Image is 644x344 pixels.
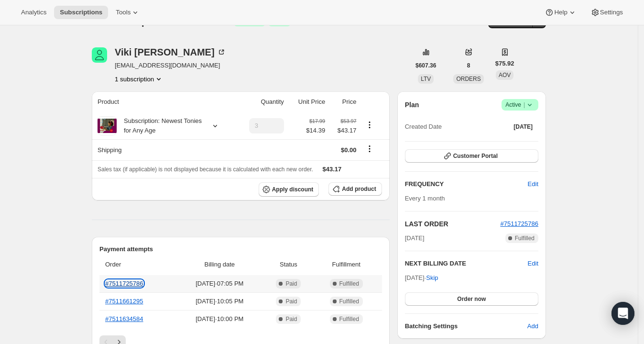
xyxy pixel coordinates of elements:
button: [DATE] [508,120,538,133]
span: Settings [600,9,623,16]
span: Fulfillment [317,260,376,269]
span: [DATE] [405,233,425,243]
a: #7511725786 [105,280,143,287]
a: #7511661295 [105,298,143,305]
span: Subscriptions [60,9,102,16]
h2: LAST ORDER [405,219,501,229]
span: Paid [285,298,297,305]
span: Fulfilled [339,315,359,323]
th: Order [99,254,176,275]
a: #7511725786 [500,220,538,227]
span: Help [554,9,567,16]
span: Customer Portal [453,152,498,160]
span: [DATE] · 10:05 PM [179,297,261,306]
span: LTV [421,76,431,82]
span: $14.39 [306,126,325,135]
span: Paid [285,315,297,323]
button: Product actions [115,74,164,84]
span: $0.00 [341,146,357,154]
span: AOV [499,72,511,78]
span: $607.36 [415,62,436,69]
div: Subscription: Newest Tonies for Any Age [117,116,203,135]
span: Billing date [179,260,261,269]
button: Apply discount [259,182,319,197]
button: $607.36 [410,59,442,72]
button: Add product [328,182,382,196]
a: #7511634584 [105,315,143,322]
th: Shipping [92,139,236,160]
button: Analytics [15,6,52,19]
span: $43.17 [323,166,342,173]
span: | [524,101,525,109]
span: Analytics [21,9,46,16]
h2: Payment attempts [99,244,382,254]
h6: Batching Settings [405,322,527,331]
div: Viki [PERSON_NAME] [115,47,226,57]
span: [DATE] · 07:05 PM [179,279,261,289]
span: Skip [426,273,438,283]
button: Shipping actions [362,144,377,154]
span: Edit [528,179,538,189]
button: Help [539,6,582,19]
span: Apply discount [272,186,314,193]
button: Skip [420,270,444,286]
th: Quantity [236,91,287,112]
button: Settings [585,6,629,19]
span: Fulfilled [515,234,535,242]
span: Fulfilled [339,298,359,305]
button: 8 [461,59,476,72]
th: Product [92,91,236,112]
small: $53.97 [340,118,356,124]
th: Unit Price [287,91,328,112]
span: Fulfilled [339,280,359,288]
span: [DATE] · [405,274,438,281]
span: [DATE] · 10:00 PM [179,314,261,324]
span: 8 [467,62,470,69]
button: Subscriptions [54,6,108,19]
span: ORDERS [456,76,480,82]
small: $17.99 [309,118,325,124]
span: Active [505,100,535,110]
h2: NEXT BILLING DATE [405,259,528,268]
th: Price [328,91,359,112]
span: $75.92 [495,59,514,68]
span: [EMAIL_ADDRESS][DOMAIN_NAME] [115,61,226,70]
button: Product actions [362,120,377,130]
div: Open Intercom Messenger [611,302,634,325]
button: Order now [405,292,538,306]
span: Viki Robinson [92,47,107,63]
h2: FREQUENCY [405,179,528,189]
button: Customer Portal [405,149,538,163]
span: Order now [457,295,486,303]
h2: Plan [405,100,419,110]
span: Sales tax (if applicable) is not displayed because it is calculated with each new order. [98,166,313,173]
span: Add product [342,185,376,193]
button: Add [522,319,544,334]
span: $43.17 [331,126,356,135]
button: #7511725786 [500,219,538,229]
span: Every 1 month [405,195,445,202]
span: Add [527,322,538,331]
span: Paid [285,280,297,288]
button: Edit [522,177,544,192]
span: [DATE] [513,123,533,131]
span: Created Date [405,122,442,132]
button: Edit [528,259,538,268]
span: Tools [116,9,131,16]
button: Tools [110,6,146,19]
span: Status [266,260,311,269]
